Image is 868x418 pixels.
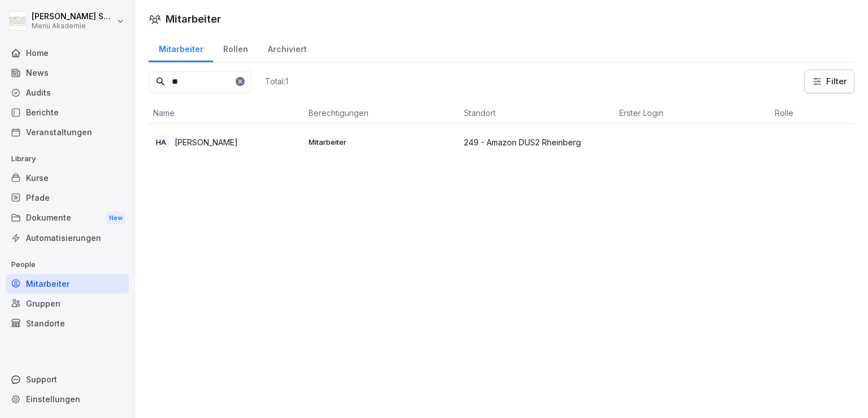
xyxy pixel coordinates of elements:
[6,188,129,208] a: Pfade
[106,212,125,225] div: New
[6,83,129,102] a: Audits
[265,76,288,87] p: Total: 1
[6,228,129,248] a: Automatisierungen
[805,70,854,93] button: Filter
[149,33,213,62] a: Mitarbeiter
[6,208,129,229] div: Dokumente
[464,136,610,148] p: 249 - Amazon DUS2 Rheinberg
[6,168,129,188] a: Kurse
[175,136,238,148] p: [PERSON_NAME]
[6,43,129,63] a: Home
[6,369,129,389] div: Support
[6,102,129,122] a: Berichte
[6,256,129,274] p: People
[166,11,221,27] h1: Mitarbeiter
[6,294,129,313] a: Gruppen
[213,33,258,62] a: Rollen
[615,102,770,124] th: Erster Login
[459,102,615,124] th: Standort
[258,33,316,62] a: Archiviert
[304,102,459,124] th: Berechtigungen
[149,102,304,124] th: Name
[6,63,129,83] a: News
[32,12,114,21] p: [PERSON_NAME] Schepers
[811,76,847,87] div: Filter
[153,134,169,150] div: HA
[6,313,129,333] a: Standorte
[6,389,129,409] a: Einstellungen
[6,208,129,229] a: DokumenteNew
[6,150,129,168] p: Library
[309,137,455,147] p: Mitarbeiter
[32,22,114,30] p: Menü Akademie
[6,274,129,294] a: Mitarbeiter
[6,122,129,142] a: Veranstaltungen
